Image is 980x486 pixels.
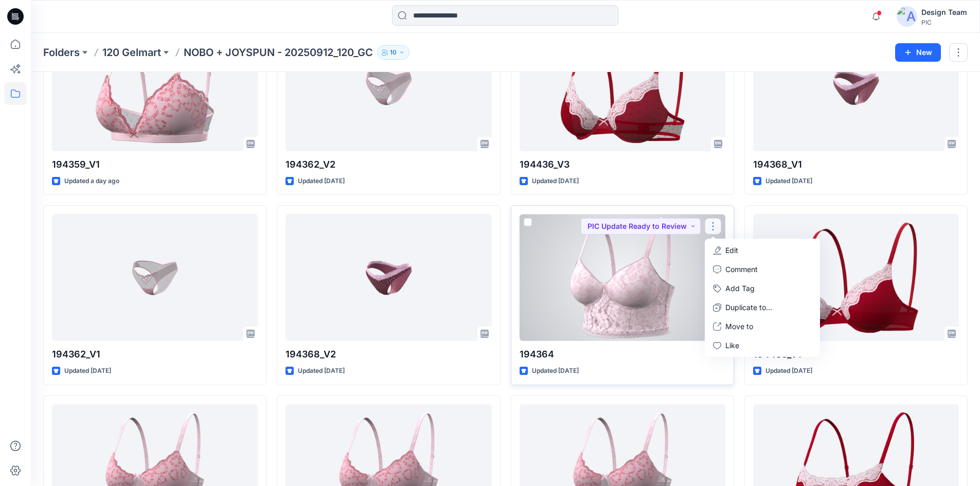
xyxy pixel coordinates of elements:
p: Updated [DATE] [532,176,579,187]
button: New [895,43,941,62]
p: 194359_V1 [52,157,258,172]
p: Updated [DATE] [765,176,812,187]
a: 194368_V2 [286,214,491,341]
p: Updated [DATE] [765,366,812,376]
a: 194364 [520,214,725,341]
a: 120 Gelmart [102,45,161,60]
p: 194362_V1 [52,347,258,362]
a: 194368_V1 [753,24,959,151]
p: 194436_V3 [520,157,725,172]
img: avatar [897,6,917,27]
a: 194436_V3 [520,24,725,151]
p: 194368_V1 [753,157,959,172]
a: 194436_V1 [753,214,959,341]
p: 194368_V2 [286,347,491,362]
a: 194362_V2 [286,24,491,151]
p: Like [725,340,739,351]
button: Add Tag [707,279,818,298]
p: 194364 [520,347,725,362]
p: 194436_V1 [753,347,959,362]
p: Updated [DATE] [298,176,345,187]
button: 10 [377,45,409,60]
p: Updated [DATE] [298,366,345,376]
p: Move to [725,321,753,332]
p: Duplicate to... [725,302,772,313]
p: Updated a day ago [64,176,119,187]
a: Folders [43,45,80,60]
p: Comment [725,264,758,275]
p: 10 [390,47,397,58]
a: 194359_V1 [52,24,258,151]
p: 194362_V2 [286,157,491,172]
div: PIC [921,19,967,26]
p: Edit [725,245,738,256]
a: 194362_V1 [52,214,258,341]
p: NOBO + JOYSPUN - 20250912_120_GC [184,45,373,60]
p: Updated [DATE] [64,366,111,376]
div: Design Team [921,6,967,19]
a: Edit [707,241,818,260]
p: Updated [DATE] [532,366,579,376]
